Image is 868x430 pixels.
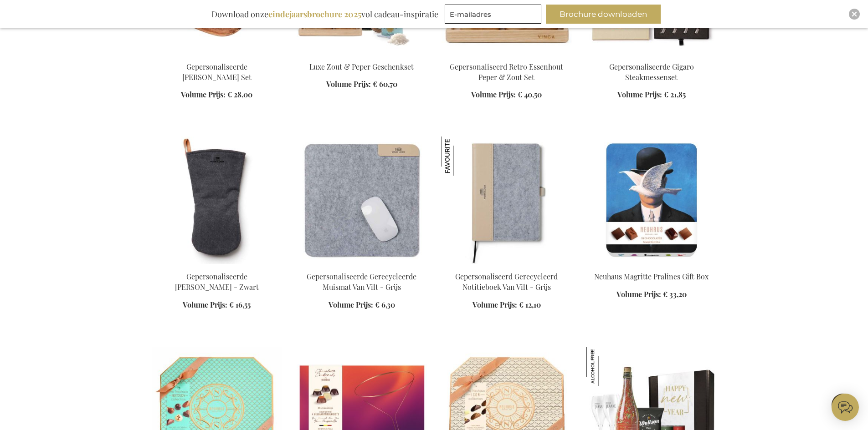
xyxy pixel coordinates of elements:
a: Gepersonaliseerde Gigaro Steakmessenset [609,62,694,82]
a: Volume Prijs: € 60,70 [326,79,397,90]
span: € 40,50 [518,90,542,99]
span: Volume Prijs: [617,90,662,99]
b: eindejaarsbrochure 2025 [268,9,361,20]
a: Volume Prijs: € 6,30 [329,300,395,310]
span: € 33,20 [663,289,687,299]
a: Personalised Recycled Felt Mouse Pad - Grey [297,260,427,269]
img: Neuhaus Magritte Pralines Gift Box [586,137,717,264]
a: Neuhaus Magritte Pralines Gift Box [594,272,709,281]
span: Volume Prijs: [326,79,371,89]
a: Volume Prijs: € 28,00 [181,90,252,100]
button: Brochure downloaden [546,5,661,24]
span: € 16,55 [229,300,251,309]
a: Volume Prijs: € 16,55 [183,300,251,310]
input: E-mailadres [445,5,541,24]
a: Neuhaus Magritte Pralines Gift Box [586,260,717,269]
a: Personalised Recycled Felt Notebook - Grey Gepersonaliseerd Gerecycleerd Notitieboek Van Vilt - G... [442,260,572,269]
iframe: belco-activator-frame [832,394,859,421]
span: Volume Prijs: [473,300,517,309]
a: Salt & Pepper Perfection Gift Box [297,50,427,59]
a: Gepersonaliseerde Gerecycleerde Muismat Van Vilt - Grijs [307,272,416,292]
a: Gepersonaliseerde [PERSON_NAME] - Zwart [175,272,259,292]
a: Volume Prijs: € 40,50 [471,90,542,100]
a: Personalised Asado Oven Mit - Black [152,260,282,269]
img: Personalised Recycled Felt Mouse Pad - Grey [297,137,427,264]
a: Gepersonaliseerde Nomimono Tapas Set [152,50,282,59]
a: Luxe Zout & Peper Geschenkset [309,62,414,71]
span: Volume Prijs: [183,300,227,309]
span: Volume Prijs: [181,90,226,99]
span: Volume Prijs: [329,300,373,309]
a: Gepersonaliseerd Retro Ashwood Peper & Zout Set [442,50,572,59]
span: € 60,70 [373,79,397,89]
img: Close [852,11,857,17]
a: Gepersonaliseerde [PERSON_NAME] Set [182,62,252,82]
div: Download onze vol cadeau-inspiratie [207,5,442,24]
a: Gepersonaliseerd Retro Essenhout Peper & Zout Set [450,62,563,82]
span: € 12,10 [519,300,541,309]
span: € 28,00 [227,90,252,99]
img: Personalised Recycled Felt Notebook - Grey [442,137,572,264]
img: Gepersonaliseerd Gerecycleerd Notitieboek Van Vilt - Grijs [442,137,481,176]
a: Volume Prijs: € 21,85 [617,90,686,100]
div: Close [849,9,860,20]
span: € 6,30 [375,300,395,309]
a: Gepersonaliseerd Gerecycleerd Notitieboek Van Vilt - Grijs [455,272,558,292]
span: Volume Prijs: [616,289,661,299]
span: Volume Prijs: [471,90,516,99]
a: Volume Prijs: € 33,20 [616,289,687,300]
a: Volume Prijs: € 12,10 [473,300,541,310]
span: € 21,85 [664,90,686,99]
form: marketing offers and promotions [445,5,544,26]
img: Dame Jeanne Biermocktail Ultimate Apéro Gift Box [586,347,626,386]
a: Personalised Gigaro Meat Knives [586,50,717,59]
img: Personalised Asado Oven Mit - Black [152,137,282,264]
